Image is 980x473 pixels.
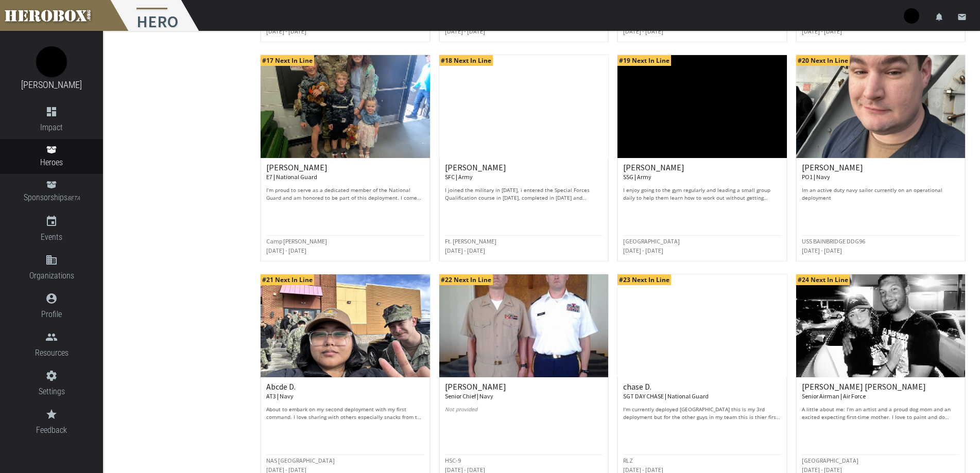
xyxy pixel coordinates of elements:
[796,55,966,261] a: #20 Next In Line [PERSON_NAME] PO1 | Navy Im an active duty navy sailor currently on an operation...
[623,186,781,202] p: I enjoy going to the gym regularly and leading a small group daily to help them learn how to work...
[266,457,335,464] small: NAS [GEOGRAPHIC_DATA]
[21,79,82,90] a: [PERSON_NAME]
[802,406,959,421] p: A little about me: I’m an artist and a proud dog mom and an excited expecting first-time mother. ...
[796,274,850,285] span: #24 Next In Line
[623,237,680,245] small: [GEOGRAPHIC_DATA]
[904,8,919,24] img: user-image
[445,457,461,464] small: HSC-9
[802,186,959,202] p: Im an active duty navy sailor currently on an operational deployment
[439,274,493,285] span: #22 Next In Line
[266,173,317,181] small: E7 | National Guard
[445,27,485,35] small: [DATE] - [DATE]
[445,392,493,400] small: Senior Chief | Navy
[445,406,603,421] p: Not provided
[796,55,850,66] span: #20 Next In Line
[266,406,424,421] p: About to embark on my second deployment with my first command. I love sharing with others especia...
[802,382,959,400] h6: [PERSON_NAME] [PERSON_NAME]
[445,186,603,202] p: I joined the military in [DATE], i entered the Special Forces Qualification course in [DATE], com...
[802,173,830,181] small: PO1 | Navy
[260,55,430,261] a: #17 Next In Line [PERSON_NAME] E7 | National Guard I’m proud to serve as a dedicated member of th...
[802,392,866,400] small: Senior Airman | Air Force
[617,55,671,66] span: #19 Next In Line
[957,12,967,22] i: email
[445,163,603,181] h6: [PERSON_NAME]
[266,392,294,400] small: AT3 | Navy
[802,237,865,245] small: USS BAINBRIDGE DDG96
[623,406,781,421] p: I'm currently deployed [GEOGRAPHIC_DATA] this is my 3rd deployment but for the other guys in my t...
[445,382,603,400] h6: [PERSON_NAME]
[261,274,314,285] span: #21 Next In Line
[617,55,787,261] a: #19 Next In Line [PERSON_NAME] SSG | Army I enjoy going to the gym regularly and leading a small ...
[617,274,671,285] span: #23 Next In Line
[802,27,842,35] small: [DATE] - [DATE]
[623,392,709,400] small: SGT DAY CHASE | National Guard
[266,27,306,35] small: [DATE] - [DATE]
[445,247,485,254] small: [DATE] - [DATE]
[802,247,842,254] small: [DATE] - [DATE]
[266,186,424,202] p: I’m proud to serve as a dedicated member of the National Guard and am honored to be part of this ...
[623,382,781,400] h6: chase D.
[266,237,327,245] small: Camp [PERSON_NAME]
[623,173,651,181] small: SSG | Army
[623,163,781,181] h6: [PERSON_NAME]
[67,195,80,202] small: BETA
[439,55,609,261] a: #18 Next In Line [PERSON_NAME] SFC | Army I joined the military in [DATE], i entered the Special ...
[266,163,424,181] h6: [PERSON_NAME]
[623,457,633,464] small: RLZ
[266,247,306,254] small: [DATE] - [DATE]
[802,457,858,464] small: [GEOGRAPHIC_DATA]
[623,27,663,35] small: [DATE] - [DATE]
[445,173,473,181] small: SFC | Army
[261,55,314,66] span: #17 Next In Line
[445,237,496,245] small: Ft. [PERSON_NAME]
[935,12,944,22] i: notifications
[439,55,493,66] span: #18 Next In Line
[266,382,424,400] h6: Abcde D.
[623,247,663,254] small: [DATE] - [DATE]
[36,46,67,77] img: image
[802,163,959,181] h6: [PERSON_NAME]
